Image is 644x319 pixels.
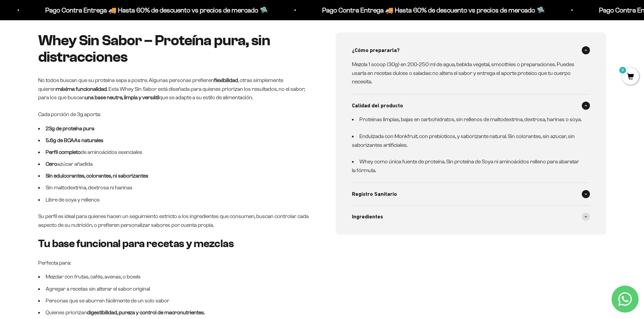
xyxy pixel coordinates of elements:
[352,46,400,55] span: ¿Cómo prepararla?
[38,32,309,65] h2: Whey Sin Sabor – Proteína pura, sin distracciones
[352,206,590,228] summary: Ingredientes
[352,157,582,175] li: Whey como única fuente de proteína. Sin proteína de Soya ni aminoácidos relleno para abaratar la ...
[8,88,140,100] div: Comparativa con otros productos similares
[38,308,309,317] li: Quienes priorizan
[46,173,148,179] strong: Sin edulcorantes, colorantes, ni saborizantes
[38,296,309,305] li: Personas que se aburren fácilmente de un solo sabor
[110,116,140,128] button: Enviar
[87,310,205,315] strong: digestibilidad, pureza y control de macronutrientes.
[22,102,139,113] input: Otra (por favor especifica)
[8,61,140,73] div: País de origen de ingredientes
[321,5,544,16] p: Pago Contra Entrega 🚚 Hasta 60% de descuento vs precios de mercado 🛸
[8,74,140,86] div: Certificaciones de calidad
[46,126,94,131] strong: 23g de proteína pura
[8,47,140,59] div: Detalles sobre ingredientes "limpios"
[352,95,590,117] summary: Calidad del producto
[38,76,309,102] p: No todos buscan que su proteína sepa a postre. Algunas personas prefieren , otras simplemente qui...
[38,183,309,192] li: Sin maltodextrina, dextrosa ni harinas
[619,66,627,74] mark: 0
[8,11,140,42] p: Para decidirte a comprar este suplemento, ¿qué información específica sobre su pureza, origen o c...
[85,95,159,100] strong: una base neutra, limpia y versátil
[622,73,639,81] a: 0
[56,86,107,92] strong: máxima funcionalidad
[38,285,309,293] li: Agregar a recetas sin alterar el sabor original
[38,238,234,249] strong: Tu base funcional para recetas y mezclas
[352,190,397,198] span: Registro Sanitario
[46,149,81,155] strong: Perfil completo
[352,212,383,221] span: Ingredientes
[46,137,103,143] strong: 5.6g de BCAAs naturales
[38,160,309,168] li: azúcar añadida
[352,39,590,61] summary: ¿Cómo prepararla?
[214,77,238,83] strong: flexibilidad
[38,110,309,119] p: Cada porción de 3g aporta:
[352,115,582,124] li: Proteinas limpias, bajas en carbohidratos, sin rellenos de maltodextrina, dextrosa, harinas o soya.
[352,132,582,149] li: Endulzada con Monkfruit, con prebioticos, y saborizante natural. Sin colorantes, sin azucar, sin ...
[38,259,309,267] p: Perfecta para:
[111,116,139,128] span: Enviar
[46,161,57,167] strong: Cero
[38,148,309,157] li: de aminoácidos esenciales
[38,195,309,204] li: Libre de soya y rellenos
[38,272,309,281] li: Mezclar con frutas, cafés, avenas, o bowls
[45,5,267,16] p: Pago Contra Entrega 🚚 Hasta 60% de descuento vs precios de mercado 🛸
[352,183,590,205] summary: Registro Sanitario
[352,101,403,110] span: Calidad del producto
[352,60,582,86] p: Mezcla 1 scoop (30g) en 200-250 ml de agua, bebida vegetal, smoothies o preparaciones. Puedes usa...
[38,212,309,229] p: Su perfil es ideal para quienes hacen un seguimiento estricto a los ingredientes que consumen, bu...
